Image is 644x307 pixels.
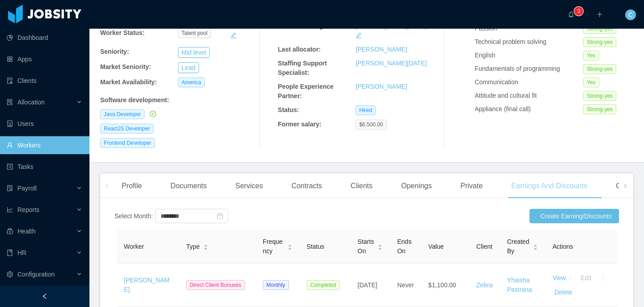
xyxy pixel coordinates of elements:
i: icon: solution [7,99,13,105]
span: Never [397,281,414,289]
div: Contracts [284,173,329,199]
div: Sort [377,243,383,249]
div: Openings [394,173,439,199]
span: $6,500.00 [356,120,386,130]
b: Staffing Support Specialist: [278,60,327,76]
span: Strong-yes [583,37,616,47]
span: Reports [17,206,39,213]
b: Worker Status: [100,29,144,36]
span: $1,100.00 [428,281,456,289]
div: Services [228,173,270,199]
span: Yes [583,78,599,87]
a: [PERSON_NAME] [356,46,407,53]
i: icon: caret-down [533,246,538,249]
span: Health [17,228,35,235]
div: Communication [475,78,584,87]
i: icon: file-protect [7,185,13,191]
span: Payroll [17,185,37,192]
b: Status: [278,106,299,113]
span: C [628,9,633,20]
div: Clients [343,173,380,199]
b: Former salary: [278,121,321,128]
div: English [475,51,584,60]
span: ReactJS Developer [100,124,153,134]
i: icon: right [623,184,627,188]
button: edit [230,28,237,43]
div: Sort [287,243,292,249]
i: icon: line-chart [7,207,13,213]
span: HR [17,249,26,256]
span: Completed [307,280,340,290]
i: icon: caret-up [378,243,383,246]
b: Market Seniority: [100,63,151,70]
div: Sort [203,243,208,249]
span: Ends On [397,238,411,255]
span: Java Developer [100,109,144,119]
span: Hired [356,105,376,115]
b: Seniority: [100,48,129,55]
i: icon: caret-down [203,246,208,249]
i: icon: check-circle [150,111,156,117]
span: Strong-yes [583,64,616,74]
a: icon: appstoreApps [7,50,82,68]
div: Select Month: [114,212,153,221]
b: Software development : [100,96,169,104]
a: icon: robotUsers [7,115,82,133]
i: icon: caret-down [287,246,292,249]
a: Zebra [476,281,493,289]
span: Value [428,243,444,250]
span: Actions [552,243,573,250]
i: icon: bell [568,11,574,17]
span: Strong-yes [583,104,616,114]
i: icon: edit [356,32,362,39]
span: Strong-yes [583,91,616,101]
button: icon: [object Object]Create Earning/Discounts [530,209,619,223]
a: [PERSON_NAME] [356,83,407,90]
i: icon: medicine-box [7,228,13,234]
i: icon: setting [7,271,13,277]
span: Status [307,243,325,250]
div: Private [453,173,490,199]
a: [PERSON_NAME] [124,277,169,293]
i: icon: caret-up [287,243,292,246]
span: America [178,78,205,87]
i: icon: left [105,184,110,188]
span: Starts On [358,237,374,256]
a: icon: pie-chartDashboard [7,29,82,47]
div: Fundamentals of programming [475,64,584,74]
button: Mid level [178,47,210,58]
span: Configuration [17,271,55,278]
div: Attitude and cultural fit [475,91,584,100]
span: Talent pool [178,28,211,38]
button: Lead [178,62,199,73]
span: Monthly [263,280,289,290]
b: Last allocator: [278,46,321,53]
i: icon: book [7,250,13,256]
div: Technical problem solving [475,37,584,47]
button: Edit [574,271,599,285]
div: Sort [533,243,538,249]
div: Appliance (final call) [475,104,584,114]
i: icon: caret-down [378,246,383,249]
div: Earnings And Discounts [504,173,594,199]
i: icon: caret-up [203,243,208,246]
b: People Experience Partner: [278,83,334,99]
span: Worker [124,243,144,250]
span: [DATE] [358,281,377,289]
span: Direct Client Bonuses [186,280,245,290]
sup: 3 [574,7,583,16]
a: icon: check-circle [148,110,156,117]
i: icon: caret-up [533,243,538,246]
a: icon: auditClients [7,72,82,90]
a: Yhaisha Pastrana [507,277,532,293]
i: icon: calendar [217,213,223,219]
a: icon: userWorkers [7,136,82,154]
a: icon: profileTasks [7,158,82,176]
span: Created By [507,237,530,256]
span: Client [476,243,492,250]
span: Yes [583,51,599,61]
span: Allocation [17,99,45,106]
a: [PERSON_NAME][DATE] [356,60,427,67]
div: Documents [163,173,214,199]
div: Profile [114,173,149,199]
